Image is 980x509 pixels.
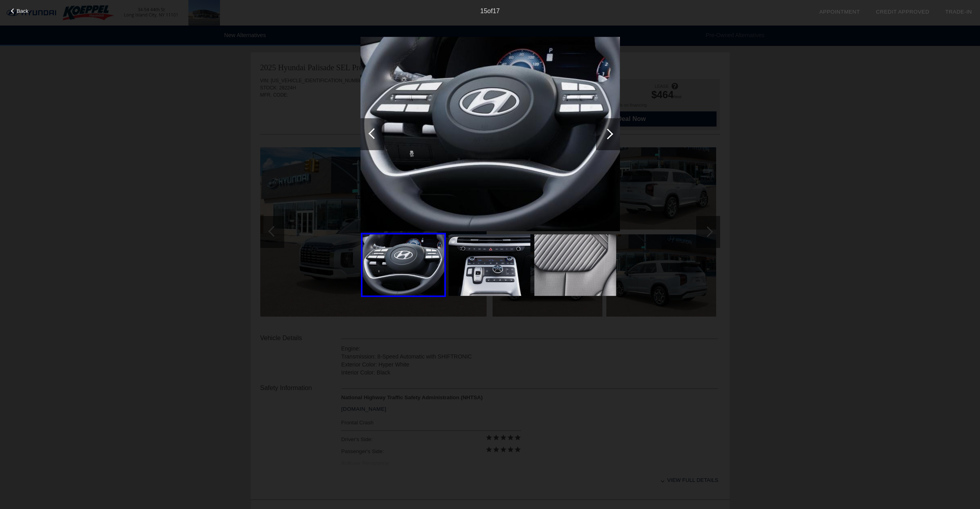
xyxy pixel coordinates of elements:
[945,9,972,15] a: Trade-In
[534,234,616,296] img: 81748ab184ebb46c5c484229b759b3fdx.jpg
[17,8,29,14] span: Back
[360,37,620,232] img: 49209ecb1f99d7667891106f72b84adax.jpg
[493,8,500,14] span: 17
[448,234,530,296] img: d33f1f67fe67924682bbc25a44227a0fx.jpg
[480,8,487,14] span: 15
[876,9,929,15] a: Credit Approved
[819,9,860,15] a: Appointment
